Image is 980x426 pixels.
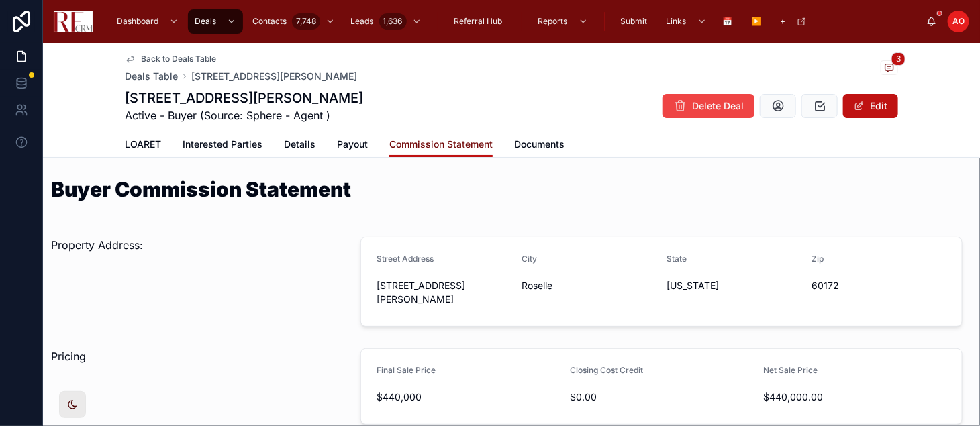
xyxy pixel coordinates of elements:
img: App logo [54,11,93,32]
a: Dashboard [110,9,185,34]
span: ▶️ [752,16,762,27]
span: State [667,254,687,264]
span: Deals [195,16,216,27]
div: scrollable content [103,7,926,36]
a: Referral Hub [448,9,512,34]
a: Submit [614,9,657,34]
a: LOARET [125,132,161,159]
span: 📅 [723,16,733,27]
span: Delete Deal [692,99,744,113]
a: Payout [337,132,368,159]
a: 📅 [716,9,742,34]
span: Reports [538,16,568,27]
span: AO [952,16,965,27]
span: Street Address [377,254,434,264]
span: Active - Buyer (Source: Sphere - Agent ) [125,107,363,123]
span: Property Address: [51,238,143,252]
a: Leads1,636 [344,9,428,34]
span: Referral Hub [454,16,503,27]
span: Net Sale Price [763,365,818,375]
a: + [774,9,814,34]
a: Deals Table [125,70,178,83]
button: Delete Deal [663,94,754,118]
span: 60172 [812,279,946,292]
a: Details [284,132,315,159]
div: 1,636 [379,13,407,30]
a: Interested Parties [183,132,262,159]
h1: [STREET_ADDRESS][PERSON_NAME] [125,89,363,107]
a: Deals [188,9,243,34]
a: Reports [532,9,595,34]
span: $0.00 [570,390,752,404]
span: Pricing [51,350,86,363]
span: Links [667,16,687,27]
a: [STREET_ADDRESS][PERSON_NAME] [191,70,357,83]
span: $440,000.00 [763,390,946,404]
a: Links [660,9,714,34]
span: Zip [812,254,824,264]
a: Documents [514,132,565,159]
a: ▶️ [745,9,771,34]
span: + [781,16,786,27]
span: Roselle [522,279,656,292]
button: Edit [843,94,898,118]
span: Contacts [252,16,287,27]
span: $440,000 [377,390,560,404]
span: 3 [891,52,905,66]
span: Dashboard [117,16,158,27]
a: Back to Deals Table [125,54,216,64]
span: Interested Parties [183,138,262,151]
span: [STREET_ADDRESS][PERSON_NAME] [377,279,511,306]
span: City [522,254,538,264]
span: Leads [351,16,374,27]
span: Commission Statement [389,138,493,151]
span: [US_STATE] [667,279,801,292]
a: Contacts7,748 [246,9,342,34]
span: Documents [514,138,565,151]
span: Submit [621,16,648,27]
div: 7,748 [292,13,320,30]
a: Commission Statement [389,132,493,158]
span: Details [284,138,315,151]
h1: Buyer Commission Statement [51,179,351,199]
span: Closing Cost Credit [570,365,643,375]
span: Payout [337,138,368,151]
span: LOARET [125,138,161,151]
button: 3 [881,60,898,77]
span: Back to Deals Table [141,54,216,64]
span: Final Sale Price [377,365,436,375]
